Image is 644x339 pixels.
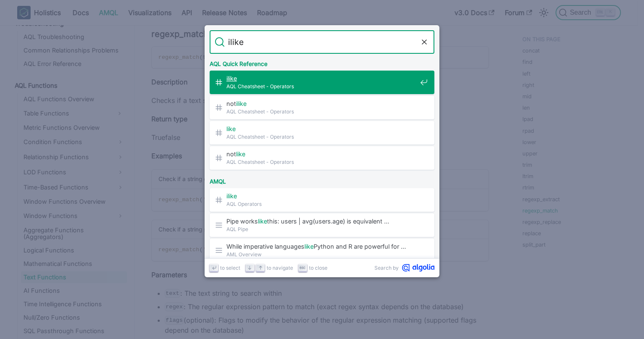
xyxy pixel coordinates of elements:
span: AQL Operators [226,200,417,208]
span: AQL Cheatsheet - Operators [226,133,417,141]
span: not ​ [226,100,417,108]
a: While imperative languageslikePython and R are powerful for …AML Overview [210,239,434,262]
svg: Algolia [402,264,434,272]
a: ilike​AQL Cheatsheet - Operators [210,71,434,94]
span: AQL Cheatsheet - Operators [226,158,417,166]
span: not ​ [226,150,417,158]
svg: Arrow down [247,265,253,271]
div: AMQL [208,171,436,188]
a: notilike​AQL Cheatsheet - Operators [210,96,434,119]
span: to close [309,264,327,272]
mark: like [236,150,245,158]
span: Pipe works this: users | avg(users.age) is equivalent … [226,217,417,225]
div: AQL Quick Reference [208,54,436,71]
mark: like [258,218,267,225]
span: AQL Pipe [226,225,417,233]
span: ​ [226,125,417,133]
span: to select [220,264,240,272]
span: Search by [374,264,399,272]
button: Clear the query [419,37,429,47]
mark: like [304,243,314,250]
span: AML Overview [226,250,417,258]
a: Search byAlgolia [374,264,434,272]
span: AQL Cheatsheet - Operators [226,108,417,116]
svg: Arrow up [257,265,264,271]
mark: ilike [236,100,247,107]
mark: ilike [226,192,237,200]
span: ​ [226,74,417,82]
span: While imperative languages Python and R are powerful for … [226,242,417,250]
svg: Escape key [299,265,306,271]
input: Search docs [225,30,419,54]
a: ilikeAQL Operators [210,188,434,212]
a: Pipe workslikethis: users | avg(users.age) is equivalent …AQL Pipe [210,213,434,237]
mark: like [226,125,236,132]
mark: ilike [226,75,237,82]
a: like​AQL Cheatsheet - Operators [210,121,434,145]
span: AQL Cheatsheet - Operators [226,82,417,90]
svg: Enter key [211,265,217,271]
a: notlike​AQL Cheatsheet - Operators [210,146,434,170]
span: to navigate [267,264,293,272]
